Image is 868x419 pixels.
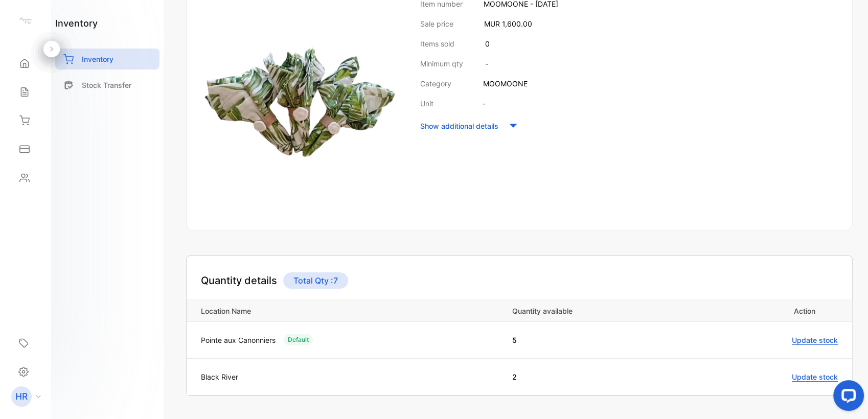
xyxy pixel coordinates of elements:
p: - [485,58,488,69]
p: 5 [512,335,687,345]
img: logo [18,13,33,29]
p: Show additional details [420,121,498,131]
p: MOOMOONE [483,78,528,89]
p: Total Qty : 7 [283,272,348,289]
p: Unit [420,98,433,109]
p: Inventory [82,54,113,64]
div: Default [284,334,313,345]
p: Quantity available [512,304,687,316]
p: Black River [201,371,238,382]
p: Stock Transfer [82,80,131,90]
iframe: LiveChat chat widget [825,376,868,419]
p: 2 [512,371,687,382]
p: Action [701,304,815,316]
p: Location Name [201,304,501,316]
p: 0 [485,38,490,49]
h1: inventory [55,16,98,30]
p: Items sold [420,38,454,49]
p: - [483,98,486,109]
p: Category [420,78,451,89]
a: Inventory [55,49,159,69]
p: HR [15,390,28,403]
span: MUR 1,600.00 [484,19,532,28]
span: Update stock [792,373,838,382]
span: Update stock [792,336,838,345]
p: Minimum qty [420,58,463,69]
p: Sale price [420,18,453,29]
h4: Quantity details [201,273,277,288]
p: Pointe aux Canonniers [201,335,276,345]
a: Stock Transfer [55,75,159,96]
